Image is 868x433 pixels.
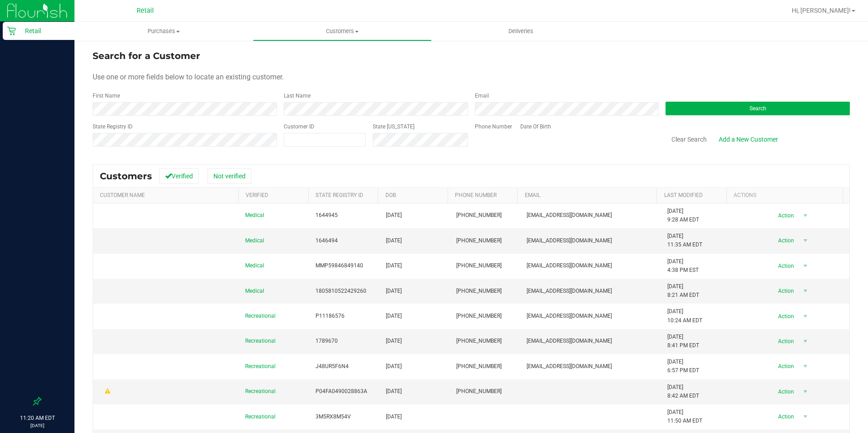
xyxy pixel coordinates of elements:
span: [DATE] 4:38 PM EST [667,257,699,275]
span: [DATE] [386,387,402,396]
span: [PHONE_NUMBER] [456,211,502,220]
p: 11:20 AM EDT [4,414,70,422]
span: Deliveries [496,27,546,35]
span: [DATE] 6:57 PM EDT [667,358,699,375]
span: select [800,285,811,297]
a: Customers [253,22,431,41]
span: Medical [245,261,264,270]
span: [DATE] [386,261,402,270]
p: [DATE] [4,422,70,429]
span: [EMAIL_ADDRESS][DOMAIN_NAME] [527,312,612,320]
span: 3M5RX8M54V [316,413,351,421]
span: 1789670 [316,337,338,345]
label: Pin the sidebar to full width on large screens [33,397,42,406]
span: Medical [245,287,264,295]
div: Warning - Level 1 [104,387,112,396]
span: Recreational [245,312,276,320]
span: [EMAIL_ADDRESS][DOMAIN_NAME] [527,236,612,245]
a: Phone Number [455,192,497,198]
button: Verified [159,168,199,184]
span: J48UR5F6N4 [316,362,349,371]
span: [DATE] 8:41 PM EDT [667,333,699,350]
label: First Name [93,92,120,100]
span: [EMAIL_ADDRESS][DOMAIN_NAME] [527,287,612,295]
span: Action [770,285,800,297]
span: [PHONE_NUMBER] [456,261,502,270]
span: select [800,310,811,323]
a: Email [525,192,540,198]
span: Search [750,105,766,112]
span: Action [770,385,800,398]
span: [PHONE_NUMBER] [456,236,502,245]
span: [PHONE_NUMBER] [456,362,502,371]
button: Clear Search [666,132,713,147]
span: [DATE] 8:42 AM EDT [667,383,699,400]
span: Hi, [PERSON_NAME]! [792,7,851,14]
span: [PHONE_NUMBER] [456,312,502,320]
span: Search for a Customer [93,50,200,61]
span: [DATE] [386,337,402,345]
span: 1644945 [316,211,338,220]
span: Action [770,360,800,373]
a: Deliveries [432,22,610,41]
span: P11186576 [316,312,345,320]
button: Not verified [207,168,252,184]
span: Use one or more fields below to locate an existing customer. [93,73,284,81]
span: [DATE] 8:21 AM EDT [667,282,699,300]
span: 1805810522429260 [316,287,366,295]
a: Purchases [74,22,253,41]
span: Customers [253,27,431,35]
a: State Registry Id [316,192,363,198]
span: Recreational [245,337,276,345]
span: [PHONE_NUMBER] [456,287,502,295]
span: [DATE] 11:35 AM EDT [667,232,702,249]
span: [EMAIL_ADDRESS][DOMAIN_NAME] [527,211,612,220]
span: Purchases [74,27,253,35]
a: Verified [246,192,268,198]
span: Action [770,335,800,348]
span: [PHONE_NUMBER] [456,387,502,396]
span: [PHONE_NUMBER] [456,337,502,345]
a: Last Modified [664,192,703,198]
span: [DATE] 9:28 AM EDT [667,207,699,224]
label: State Registry ID [93,123,133,131]
label: Phone Number [475,123,512,131]
span: [DATE] [386,211,402,220]
span: Action [770,209,800,222]
span: [DATE] [386,362,402,371]
a: Add a New Customer [713,132,784,147]
span: Action [770,310,800,323]
span: [DATE] [386,413,402,421]
span: select [800,385,811,398]
div: Actions [734,192,839,198]
span: Recreational [245,387,276,396]
span: select [800,410,811,423]
span: [DATE] [386,236,402,245]
span: [DATE] [386,312,402,320]
span: P04FA0490028863A [316,387,367,396]
span: Recreational [245,362,276,371]
span: MMP59846849140 [316,261,363,270]
span: Medical [245,236,264,245]
span: select [800,260,811,272]
span: Recreational [245,413,276,421]
span: select [800,335,811,348]
span: [DATE] [386,287,402,295]
span: Action [770,260,800,272]
span: Retail [137,7,154,15]
label: Date Of Birth [520,123,551,131]
span: [DATE] 11:50 AM EDT [667,408,702,425]
span: 1646494 [316,236,338,245]
span: select [800,360,811,373]
label: Last Name [284,92,311,100]
a: Customer Name [100,192,145,198]
label: Email [475,92,489,100]
span: [EMAIL_ADDRESS][DOMAIN_NAME] [527,362,612,371]
a: DOB [385,192,396,198]
label: State [US_STATE] [373,123,414,131]
span: select [800,209,811,222]
inline-svg: Retail [7,26,16,35]
span: select [800,234,811,247]
label: Customer ID [284,123,314,131]
span: Action [770,234,800,247]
